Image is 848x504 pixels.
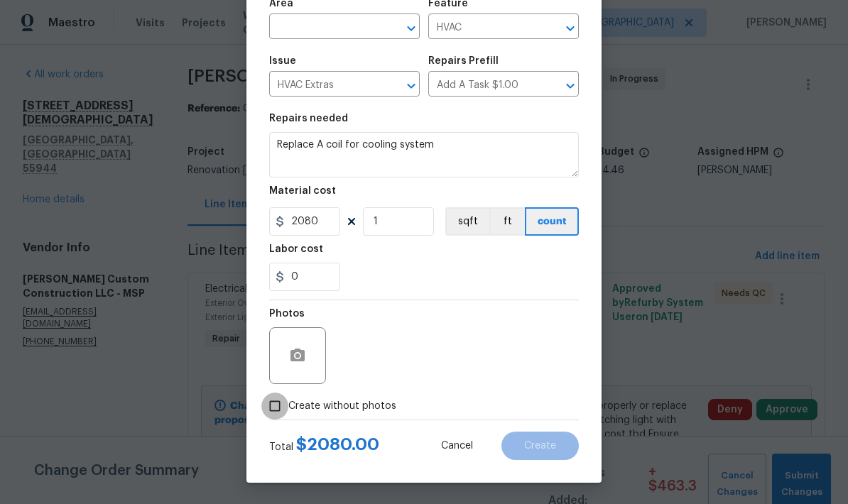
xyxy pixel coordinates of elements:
h5: Repairs Prefill [428,56,499,66]
button: Open [560,18,580,38]
button: count [525,207,579,236]
h5: Repairs needed [269,114,348,124]
span: Create without photos [288,399,396,414]
textarea: Replace A coil for cooling system [269,132,579,177]
h5: Photos [269,309,305,319]
h5: Issue [269,56,296,66]
span: Cancel [441,441,473,451]
h5: Material cost [269,186,336,196]
h5: Labor cost [269,244,323,254]
button: Cancel [418,432,496,460]
button: Open [560,76,580,96]
button: Open [401,76,421,96]
span: Create [524,441,556,451]
div: Total [269,437,379,454]
button: sqft [445,207,489,236]
button: Create [501,432,579,460]
button: ft [489,207,525,236]
button: Open [401,18,421,38]
span: $ 2080.00 [296,436,379,453]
